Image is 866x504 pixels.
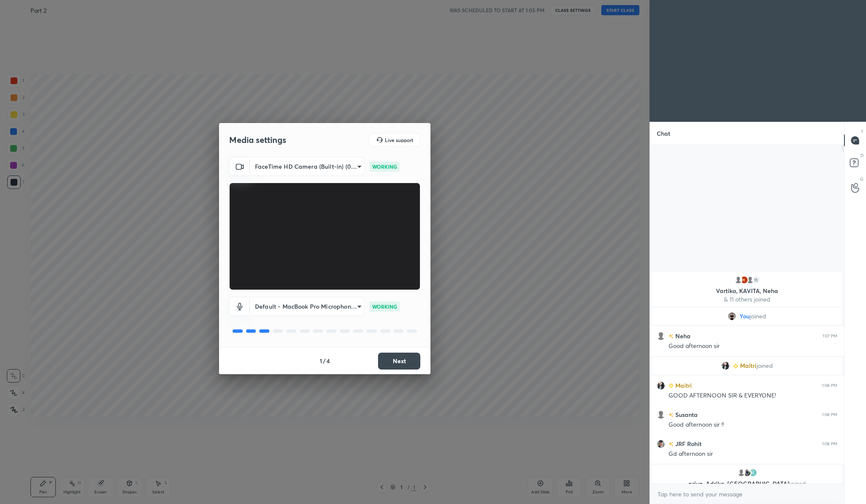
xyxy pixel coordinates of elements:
[669,421,837,429] div: Good afternoon sir !!
[674,331,691,340] h6: Neha
[674,381,692,390] h6: Maitri
[822,383,837,388] div: 1:08 PM
[372,303,397,310] p: WORKING
[746,276,754,284] img: default.png
[750,313,766,320] span: joined
[734,276,743,284] img: default.png
[657,288,837,294] p: Vartika, KAVITA, Neha
[657,381,665,390] img: 8cec33a2a7964cb6abe9f3b8de095665.jpg
[250,157,364,176] div: FaceTime HD Camera (Built-in) (05ac:8514)
[669,392,837,400] div: GOOD AFTERNOON SIR & EVERYONE!
[861,129,863,135] p: T
[740,313,750,320] span: You
[737,468,745,477] img: default.png
[657,411,665,419] img: default.png
[860,176,863,182] p: G
[320,356,322,365] h4: 1
[323,356,326,365] h4: /
[861,152,863,159] p: D
[669,334,674,339] img: no-rating-badge.077c3623.svg
[669,450,837,458] div: Gd afternoon sir
[721,362,730,370] img: 8cec33a2a7964cb6abe9f3b8de095665.jpg
[822,412,837,417] div: 1:08 PM
[674,439,702,448] h6: JRF Rohit
[378,353,420,370] button: Next
[749,468,757,477] img: 3
[740,362,756,369] span: Maitri
[740,276,748,284] img: 3
[650,122,677,145] p: Chat
[326,356,330,365] h4: 4
[669,383,674,388] img: Learner_Badge_beginner_1_8b307cf2a0.svg
[752,276,760,284] div: 11
[669,413,674,417] img: no-rating-badge.077c3623.svg
[789,479,806,488] span: joined
[822,334,837,339] div: 1:07 PM
[669,442,674,446] img: no-rating-badge.077c3623.svg
[657,332,665,340] img: default.png
[674,410,698,419] h6: Susanta
[250,297,364,316] div: FaceTime HD Camera (Built-in) (05ac:8514)
[229,134,286,145] h2: Media settings
[657,480,837,487] p: priya, Adrika, [GEOGRAPHIC_DATA]
[669,342,837,351] div: Good afternoon sir
[743,468,751,477] img: 3
[756,362,773,369] span: joined
[822,441,837,446] div: 1:08 PM
[728,312,736,320] img: 9f6949702e7c485d94fd61f2cce3248e.jpg
[385,137,413,142] h5: Live support
[733,364,738,369] img: Learner_Badge_beginner_1_8b307cf2a0.svg
[650,271,844,484] div: grid
[657,440,665,448] img: 6ab7bd99ec91433380f4f9d2596acfee.jpg
[372,163,397,170] p: WORKING
[657,296,837,303] p: & 11 others joined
